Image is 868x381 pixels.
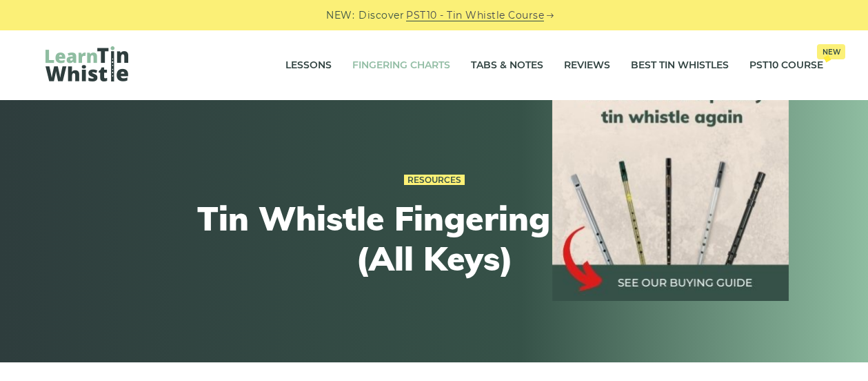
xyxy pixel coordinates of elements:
a: Lessons [285,48,332,83]
h1: Tin Whistle Fingering Charts (All Keys) [181,199,688,278]
a: Tabs & Notes [471,48,543,83]
img: tin whistle buying guide [552,63,789,301]
a: PST10 CourseNew [749,48,823,83]
a: Resources [404,175,465,186]
span: New [817,44,845,59]
img: LearnTinWhistle.com [46,46,128,81]
a: Reviews [564,48,610,83]
a: Best Tin Whistles [631,48,729,83]
a: Fingering Charts [352,48,450,83]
